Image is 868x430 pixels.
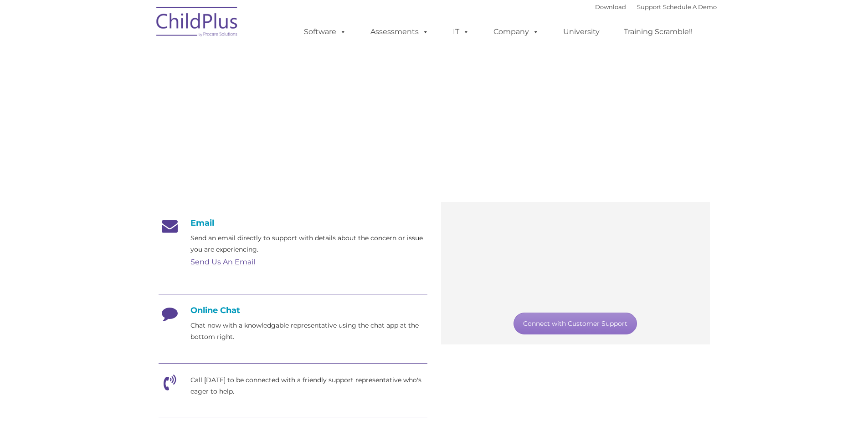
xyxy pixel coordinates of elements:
[615,23,702,41] a: Training Scramble!!
[295,23,355,41] a: Software
[159,305,427,315] h4: Online Chat
[554,23,609,41] a: University
[190,320,427,343] p: Chat now with a knowledgable representative using the chat app at the bottom right.
[190,258,255,266] a: Send Us An Email
[159,218,427,228] h4: Email
[152,0,243,46] img: ChildPlus by Procare Solutions
[444,23,478,41] a: IT
[190,374,427,397] p: Call [DATE] to be connected with a friendly support representative who's eager to help.
[190,233,427,255] p: Send an email directly to support with details about the concern or issue you are experiencing.
[484,23,548,41] a: Company
[361,23,438,41] a: Assessments
[595,3,717,10] font: |
[514,313,637,334] a: Connect with Customer Support
[595,3,626,10] a: Download
[663,3,717,10] a: Schedule A Demo
[637,3,661,10] a: Support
